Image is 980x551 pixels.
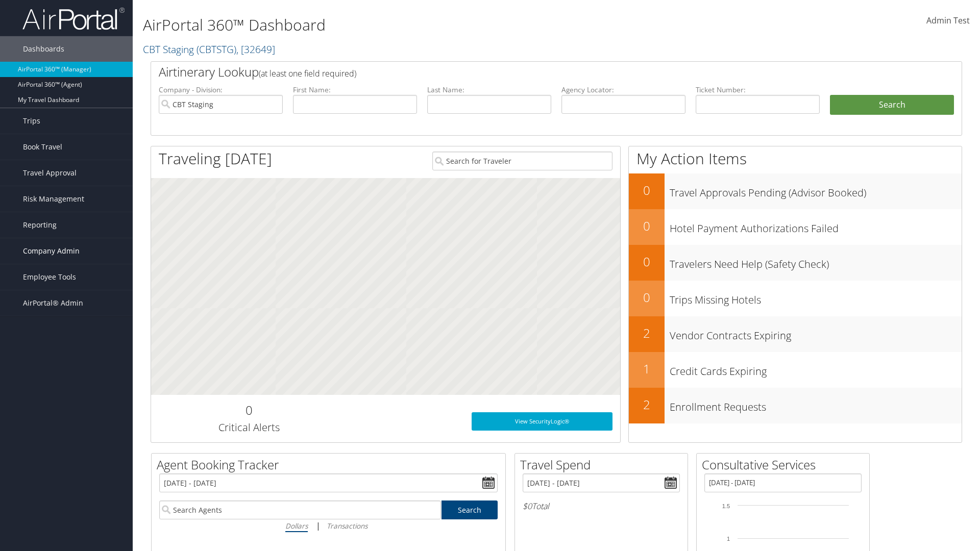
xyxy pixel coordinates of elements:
[629,148,962,169] h1: My Action Items
[670,323,962,343] h3: Vendor Contracts Expiring
[159,402,339,419] h2: 0
[629,182,665,199] h2: 0
[520,456,688,473] h2: Travel Spend
[830,95,954,115] button: Search
[23,160,77,186] span: Travel Approval
[23,108,40,134] span: Trips
[442,500,498,519] a: Search
[696,85,820,95] label: Ticket Number:
[143,14,694,36] h1: AirPortal 360™ Dashboard
[727,536,730,542] tspan: 1
[629,396,665,413] h2: 2
[157,456,505,473] h2: Agent Booking Tracker
[159,148,272,169] h1: Traveling [DATE]
[432,152,612,170] input: Search for Traveler
[327,521,367,531] i: Transactions
[285,521,308,531] i: Dollars
[23,264,76,290] span: Employee Tools
[702,456,869,473] h2: Consultative Services
[259,68,356,79] span: (at least one field required)
[926,15,970,26] span: Admin Test
[722,503,730,509] tspan: 1.5
[629,388,962,423] a: 2Enrollment Requests
[629,281,962,316] a: 0Trips Missing Hotels
[23,212,57,238] span: Reporting
[629,316,962,352] a: 2Vendor Contracts Expiring
[143,42,275,56] a: CBT Staging
[159,420,339,435] h3: Critical Alerts
[629,173,962,209] a: 0Travel Approvals Pending (Advisor Booked)
[629,352,962,388] a: 1Credit Cards Expiring
[23,134,62,160] span: Book Travel
[472,412,612,431] a: View SecurityLogic®
[23,290,83,316] span: AirPortal® Admin
[561,85,685,95] label: Agency Locator:
[427,85,551,95] label: Last Name:
[629,217,665,235] h2: 0
[23,238,80,264] span: Company Admin
[197,42,236,56] span: ( CBTSTG )
[159,519,498,532] div: |
[293,85,417,95] label: First Name:
[236,42,275,56] span: , [ 32649 ]
[670,359,962,379] h3: Credit Cards Expiring
[629,324,665,342] h2: 2
[926,5,970,37] a: Admin Test
[23,186,84,212] span: Risk Management
[523,500,532,512] span: $0
[23,36,64,62] span: Dashboards
[629,209,962,245] a: 0Hotel Payment Authorizations Failed
[523,500,680,512] h6: Total
[629,253,665,270] h2: 0
[629,360,665,378] h2: 1
[670,252,962,271] h3: Travelers Need Help (Safety Check)
[22,7,125,31] img: airportal-logo.png
[670,181,962,200] h3: Travel Approvals Pending (Advisor Booked)
[670,288,962,307] h3: Trips Missing Hotels
[159,63,887,81] h2: Airtinerary Lookup
[670,216,962,236] h3: Hotel Payment Authorizations Failed
[159,85,283,95] label: Company - Division:
[670,395,962,414] h3: Enrollment Requests
[159,500,441,519] input: Search Agents
[629,289,665,306] h2: 0
[629,245,962,281] a: 0Travelers Need Help (Safety Check)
